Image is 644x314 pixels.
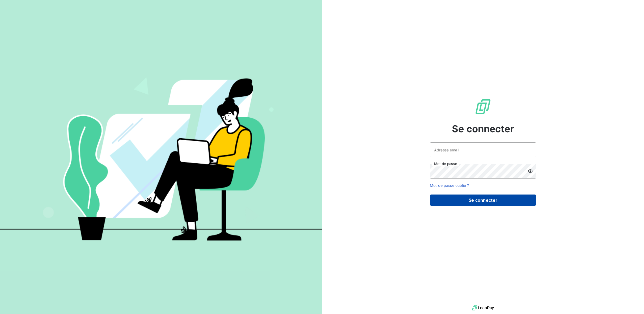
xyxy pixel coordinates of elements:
[430,183,469,188] a: Mot de passe oublié ?
[472,304,494,312] img: logo
[474,98,492,115] img: Logo LeanPay
[430,142,536,157] input: placeholder
[430,195,536,206] button: Se connecter
[452,122,514,136] span: Se connecter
